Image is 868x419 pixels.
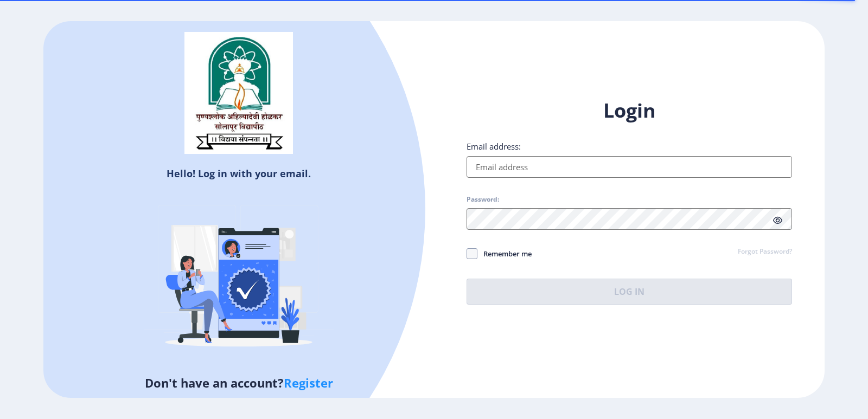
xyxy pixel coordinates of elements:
img: sulogo.png [184,32,293,154]
h1: Login [467,98,792,124]
input: Email address [467,156,792,178]
label: Password: [467,195,499,204]
a: Register [284,375,333,391]
span: Remember me [477,247,532,260]
label: Email address: [467,141,521,152]
button: Log In [467,279,792,305]
h5: Don't have an account? [52,374,426,391]
a: Forgot Password? [738,247,792,257]
img: Verified-rafiki.svg [144,184,334,374]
